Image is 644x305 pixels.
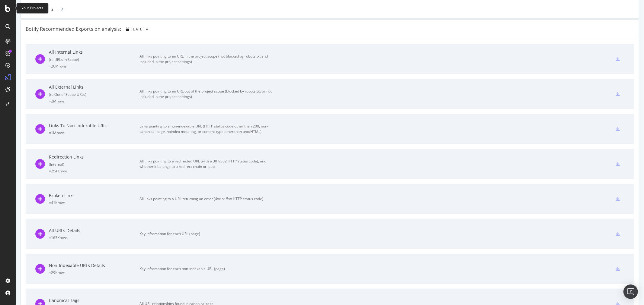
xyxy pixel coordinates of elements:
div: = 1M rows [49,130,139,135]
div: Key information for each URL (page) [139,231,275,237]
li: 2 [48,5,56,13]
div: = 2M rows [49,99,139,104]
div: csv-export [616,197,620,201]
div: = 163K rows [49,235,139,240]
div: Links To Non-Indexable URLs [49,123,139,129]
div: All links pointing to a URL returning an error (4xx or 5xx HTTP status code) [139,196,275,202]
div: csv-export [616,92,620,96]
div: ( Internal ) [49,162,139,167]
div: All links pointing to an URL in the project scope (not blocked by robots.txt and included in the ... [139,54,275,64]
div: csv-export [616,127,620,131]
button: [DATE] [123,24,151,34]
div: ( to URLs in Scope ) [49,57,139,62]
div: Broken Links [49,193,139,199]
div: Botify Recommended Exports on analysis: [26,26,121,33]
div: Non-Indexable URLs Details [49,263,139,269]
div: csv-export [616,232,620,236]
div: Links pointing to a non-indexable URL (HTTP status code other than 200, non-canonical page, noind... [139,124,275,134]
div: = 26M rows [49,64,139,69]
div: = 29K rows [49,270,139,275]
div: ( to Out of Scope URLs ) [49,92,139,97]
div: = 41K rows [49,200,139,205]
span: 2025 Oct. 6th [132,27,143,32]
div: Your Projects [21,6,43,11]
div: csv-export [616,57,620,61]
div: = 254K rows [49,168,139,174]
div: All URLs Details [49,228,139,234]
div: csv-export [616,267,620,271]
div: csv-export [616,162,620,166]
div: All links pointing to a redirected URL (with a 301/302 HTTP status code), and whether it belongs ... [139,159,275,169]
div: All Internal Links [49,49,139,55]
div: All External Links [49,84,139,90]
div: Canonical Tags [49,297,139,303]
div: Open Intercom Messenger [623,285,638,299]
div: All links pointing to an URL out of the project scope (blocked by robots.txt or not included in t... [139,89,275,99]
div: Key information for each non-indexable URL (page) [139,266,275,272]
div: Redirection Links [49,154,139,160]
